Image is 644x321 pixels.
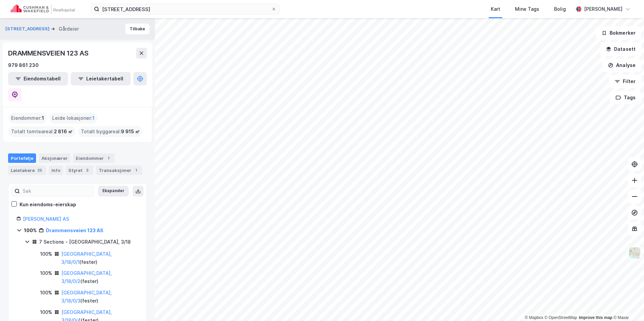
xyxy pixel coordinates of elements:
[61,269,138,285] div: ( fester )
[600,42,641,56] button: Datasett
[8,48,90,59] div: DRAMMENSVEIEN 123 AS
[125,24,150,34] button: Tilbake
[8,153,36,163] div: Portefølje
[11,4,75,14] img: cushman-wakefield-realkapital-logo.202ea83816669bd177139c58696a8fa1.svg
[39,238,131,246] div: 7 Sections - [GEOGRAPHIC_DATA], 3/18
[96,166,142,175] div: Transaksjoner
[610,289,644,321] div: Kontrollprogram for chat
[39,153,70,163] div: Aksjonærer
[23,216,69,222] a: [PERSON_NAME] AS
[133,167,139,174] div: 1
[121,128,140,136] span: 9 915 ㎡
[50,113,97,123] div: Leide lokasjoner :
[40,308,52,316] div: 100%
[24,226,37,235] div: 100%
[92,114,95,122] span: 1
[71,72,131,85] button: Leietakertabell
[20,186,94,196] input: Søk
[545,315,577,320] a: OpenStreetMap
[8,72,68,85] button: Eiendomstabell
[609,75,641,88] button: Filter
[105,155,112,162] div: 1
[54,128,73,136] span: 2 816 ㎡
[596,26,641,40] button: Bokmerker
[525,315,543,320] a: Mapbox
[40,269,52,277] div: 100%
[610,91,641,104] button: Tags
[40,250,52,258] div: 100%
[584,5,622,13] div: [PERSON_NAME]
[59,25,79,33] div: Gårdeier
[491,5,500,13] div: Kart
[610,289,644,321] iframe: Chat Widget
[602,59,641,72] button: Analyse
[579,315,612,320] a: Improve this map
[8,166,46,175] div: Leietakere
[628,247,641,259] img: Z
[98,186,129,197] button: Ekspander
[46,227,103,233] a: Drammensveien 123 AS
[84,167,91,174] div: 3
[61,289,138,305] div: ( fester )
[66,166,93,175] div: Styret
[5,26,51,32] button: [STREET_ADDRESS]
[8,61,39,69] div: 979 861 230
[61,270,112,284] a: [GEOGRAPHIC_DATA], 3/18/0/2
[42,114,44,122] span: 1
[8,126,75,137] div: Totalt tomteareal :
[36,167,43,174] div: 25
[78,126,142,137] div: Totalt byggareal :
[554,5,566,13] div: Bolig
[73,153,115,163] div: Eiendommer
[515,5,539,13] div: Mine Tags
[99,4,271,14] input: Søk på adresse, matrikkel, gårdeiere, leietakere eller personer
[40,289,52,297] div: 100%
[49,166,63,175] div: Info
[8,113,47,123] div: Eiendommer :
[61,290,112,304] a: [GEOGRAPHIC_DATA], 3/18/0/3
[61,251,112,265] a: [GEOGRAPHIC_DATA], 3/18/0/1
[61,250,138,266] div: ( fester )
[20,201,76,209] div: Kun eiendoms-eierskap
